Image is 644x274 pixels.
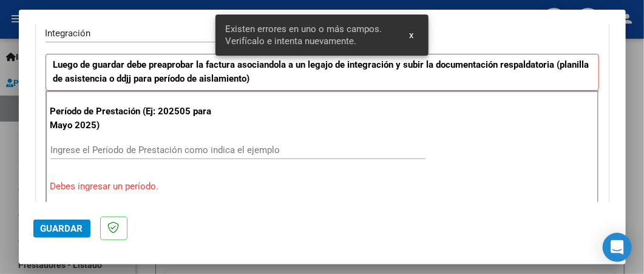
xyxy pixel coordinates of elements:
[33,220,90,238] button: Guardar
[400,24,424,46] button: x
[41,223,83,234] span: Guardar
[50,180,594,194] p: Debes ingresar un período.
[53,59,589,84] strong: Luego de guardar debe preaprobar la factura asociandola a un legajo de integración y subir la doc...
[410,30,414,41] span: x
[50,105,214,132] p: Período de Prestación (Ej: 202505 para Mayo 2025)
[46,28,91,39] span: Integración
[603,233,632,262] div: Open Intercom Messenger
[225,23,395,47] span: Existen errores en uno o más campos. Verifícalo e intenta nuevamente.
